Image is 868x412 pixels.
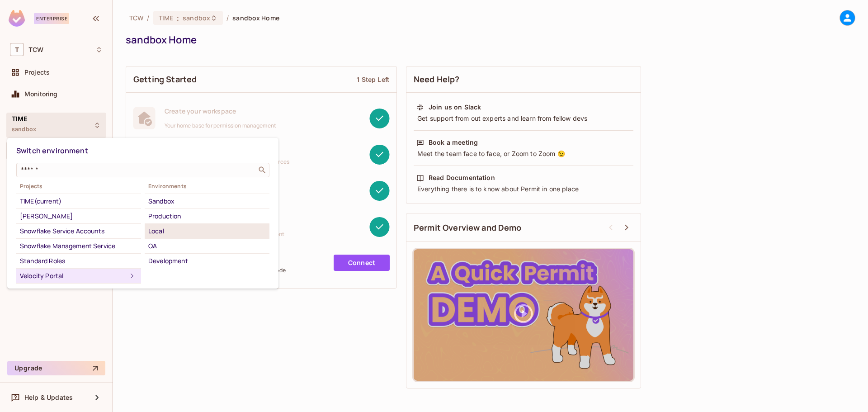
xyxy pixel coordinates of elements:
div: Snowflake Management Service [20,241,137,251]
div: Velocity Portal [20,270,127,281]
div: Development [148,256,266,266]
div: Snowflake Service Accounts [20,226,137,237]
div: Sandbox [148,196,266,207]
div: Standard Roles [20,256,137,266]
div: QA [148,241,266,251]
span: Environments [145,183,269,190]
div: Production [148,211,266,222]
div: TIME (current) [20,196,137,207]
span: Switch environment [16,146,88,156]
div: [PERSON_NAME] [20,211,137,222]
span: Projects [16,183,141,190]
div: Local [148,226,266,237]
